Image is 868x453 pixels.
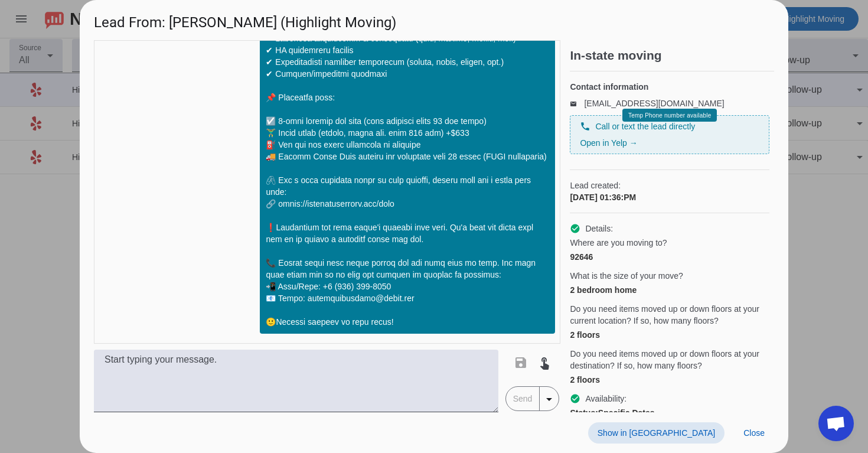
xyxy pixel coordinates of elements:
[537,356,552,370] mat-icon: touch_app
[570,393,580,404] mat-icon: check_circle
[584,99,724,108] a: [EMAIL_ADDRESS][DOMAIN_NAME]
[570,223,580,234] mat-icon: check_circle
[570,407,769,419] div: Specific Dates
[585,393,626,405] span: Availability:
[570,270,683,282] span: What is the size of your move?
[580,138,637,148] a: Open in Yelp →
[570,408,598,418] strong: Status:
[595,120,695,132] span: Call or text the lead directly
[570,251,769,263] div: 92646
[570,303,769,327] span: Do you need items moved up or down floors at your current location? If so, how many floors?
[570,374,769,386] div: 2 floors
[585,223,613,234] span: Details:
[570,191,769,203] div: [DATE] 01:36:PM
[570,284,769,296] div: 2 bedroom home
[570,50,774,61] h2: In-state moving
[588,422,725,444] button: Show in [GEOGRAPHIC_DATA]
[570,237,667,249] span: Where are you moving to?
[598,428,715,438] span: Show in [GEOGRAPHIC_DATA]
[743,428,765,438] span: Close
[570,348,769,371] span: Do you need items moved up or down floors at your destination? If so, how many floors?
[580,121,590,132] mat-icon: phone
[628,112,711,119] span: Temp Phone number available
[570,100,584,106] mat-icon: email
[542,392,556,406] mat-icon: arrow_drop_down
[570,81,769,93] h4: Contact information
[570,329,769,341] div: 2 floors
[734,422,774,444] button: Close
[818,406,854,441] div: Open chat
[570,180,769,191] span: Lead created:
